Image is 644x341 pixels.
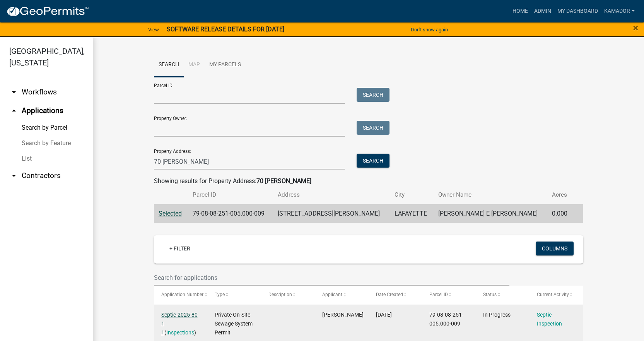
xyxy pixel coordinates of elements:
[434,186,548,204] th: Owner Name
[273,204,390,223] td: [STREET_ADDRESS][PERSON_NAME]
[530,286,583,304] datatable-header-cell: Current Activity
[188,204,273,223] td: 79-08-08-251-005.000-009
[357,121,389,135] button: Search
[268,292,292,297] span: Description
[376,292,403,297] span: Date Created
[422,286,476,304] datatable-header-cell: Parcel ID
[633,22,638,33] span: ×
[166,329,194,336] a: Inspections
[547,204,573,223] td: 0.000
[9,106,19,115] i: arrow_drop_up
[207,286,261,304] datatable-header-cell: Type
[322,292,342,297] span: Applicant
[261,286,315,304] datatable-header-cell: Description
[429,312,463,327] span: 79-08-08-251-005.000-009
[256,177,311,185] strong: 70 [PERSON_NAME]
[434,204,548,223] td: [PERSON_NAME] E [PERSON_NAME]
[215,292,225,297] span: Type
[161,312,198,336] a: Septic-2025-80 1 1
[376,312,392,318] span: 08/01/2025
[205,53,246,77] a: My Parcels
[483,312,511,318] span: In Progress
[536,242,574,255] button: Columns
[509,4,531,19] a: Home
[9,171,19,180] i: arrow_drop_down
[429,292,448,297] span: Parcel ID
[145,23,162,36] a: View
[408,23,451,36] button: Don't show again
[357,154,389,168] button: Search
[547,186,573,204] th: Acres
[390,204,434,223] td: LAFAYETTE
[273,186,390,204] th: Address
[315,286,369,304] datatable-header-cell: Applicant
[537,312,562,327] a: Septic Inspection
[167,26,284,33] strong: SOFTWARE RELEASE DETAILS FOR [DATE]
[531,4,554,19] a: Admin
[188,186,273,204] th: Parcel ID
[476,286,530,304] datatable-header-cell: Status
[633,23,638,33] button: Close
[159,210,182,217] a: Selected
[215,312,253,336] span: Private On-Site Sewage System Permit
[161,310,200,337] div: ( )
[9,87,19,97] i: arrow_drop_down
[161,292,203,297] span: Application Number
[154,176,583,186] div: Showing results for Property Address:
[601,4,638,19] a: Kamador
[322,312,364,318] span: John Hack II
[390,186,434,204] th: City
[154,53,184,77] a: Search
[483,292,497,297] span: Status
[357,88,389,102] button: Search
[554,4,601,19] a: My Dashboard
[163,242,196,255] a: + Filter
[537,292,569,297] span: Current Activity
[369,286,422,304] datatable-header-cell: Date Created
[154,286,208,304] datatable-header-cell: Application Number
[154,270,510,286] input: Search for applications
